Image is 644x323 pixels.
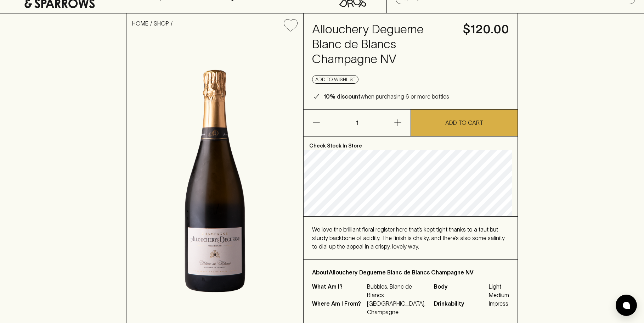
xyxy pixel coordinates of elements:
[312,282,365,299] p: What Am I?
[312,22,454,67] h4: Allouchery Deguerne Blanc de Blancs Champagne NV
[411,110,518,136] button: ADD TO CART
[367,299,425,316] p: [GEOGRAPHIC_DATA], Champagne
[323,92,449,101] p: when purchasing 6 or more bottles
[304,137,518,150] p: Check Stock In Store
[312,268,509,277] p: About Allouchery Deguerne Blanc de Blancs Champagne NV
[489,282,509,299] span: Light - Medium
[312,226,505,250] span: We love the brilliant floral register here that’s kept tight thanks to a taut but sturdy backbone...
[434,282,487,299] span: Body
[349,110,366,136] p: 1
[445,118,483,127] p: ADD TO CART
[323,93,361,100] b: 10% discount
[154,20,169,27] a: SHOP
[281,16,300,34] button: Add to wishlist
[434,299,487,308] span: Drinkability
[132,20,148,27] a: HOME
[489,299,509,308] span: Impress
[623,302,630,309] img: bubble-icon
[312,75,358,84] button: Add to wishlist
[367,282,425,299] p: Bubbles, Blanc de Blancs
[312,299,365,316] p: Where Am I From?
[463,22,509,37] h4: $120.00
